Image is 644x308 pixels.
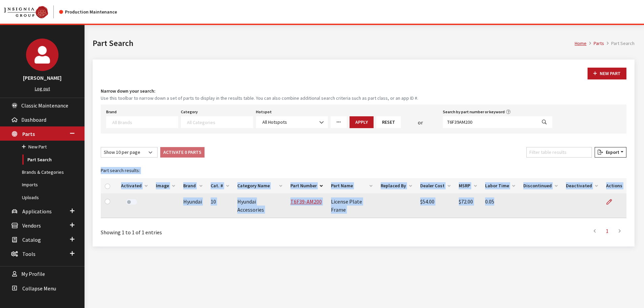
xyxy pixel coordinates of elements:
[21,116,46,123] span: Dashboard
[7,74,78,82] h3: [PERSON_NAME]
[603,149,619,155] span: Export
[181,109,198,115] label: Category
[562,178,602,193] th: Deactivated: activate to sort column ascending
[22,285,56,292] span: Collapse Menu
[260,119,324,126] span: All Hotspots
[377,178,416,193] th: Replaced By: activate to sort column ascending
[207,178,233,193] th: Cat. #: activate to sort column ascending
[22,222,41,229] span: Vendors
[207,193,233,218] td: 10
[416,178,455,193] th: Dealer Cost: activate to sort column ascending
[256,109,272,115] label: Hotspot
[21,271,45,278] span: My Profile
[376,116,401,128] button: Reset
[443,109,505,115] label: Search by part number or keyword
[536,116,552,128] button: Search
[126,199,137,205] label: Activate Part
[22,208,52,215] span: Applications
[481,178,519,193] th: Labor Time: activate to sort column ascending
[331,116,347,128] a: More Filters
[101,88,626,95] h4: Narrow down your search:
[93,37,575,49] h1: Part Search
[101,163,626,178] caption: Part search results:
[526,147,592,158] input: Filter table results
[604,40,635,47] li: Part Search
[21,102,68,109] span: Classic Maintenance
[101,223,315,236] div: Showing 1 to 1 of 1 entries
[101,95,626,102] small: Use this toolbar to narrow down a set of parts to display in the results table. You can also comb...
[519,178,562,193] th: Discontinued: activate to sort column ascending
[443,116,536,128] input: Search
[152,178,179,193] th: Image: activate to sort column ascending
[233,193,286,218] td: Hyundai Accessories
[106,116,178,128] span: Select a Brand
[181,116,253,128] span: Select a Category
[187,119,253,125] textarea: Search
[416,193,455,218] td: $54.00
[588,68,626,79] button: New Part
[595,147,626,158] button: Export
[117,178,152,193] th: Activated: activate to sort column ascending
[179,193,207,218] td: Hyundai
[455,193,481,218] td: $72.00
[481,193,519,218] td: 0.05
[22,236,41,243] span: Catalog
[327,178,376,193] th: Part Name: activate to sort column ascending
[179,178,207,193] th: Brand: activate to sort column ascending
[286,178,327,193] th: Part Number: activate to sort column descending
[4,5,59,18] a: Insignia Group logo
[112,119,178,125] textarea: Search
[4,6,48,18] img: Catalog Maintenance
[575,40,587,46] a: Home
[22,131,35,137] span: Parts
[290,198,322,205] a: T6F39-AM200
[327,193,376,218] td: License Plate Frame
[601,224,613,238] a: 1
[455,178,481,193] th: MSRP: activate to sort column ascending
[233,178,286,193] th: Category Name: activate to sort column ascending
[401,118,440,126] div: or
[35,86,50,92] a: Log out
[256,116,328,128] span: All Hotspots
[587,40,604,47] li: Parts
[106,109,117,115] label: Brand
[22,251,35,257] span: Tools
[606,193,618,210] a: Edit Part
[602,178,626,193] th: Actions
[26,39,58,71] img: Kirsten Dart
[350,116,374,128] button: Apply
[59,8,117,16] div: Production Maintenance
[262,119,287,125] span: All Hotspots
